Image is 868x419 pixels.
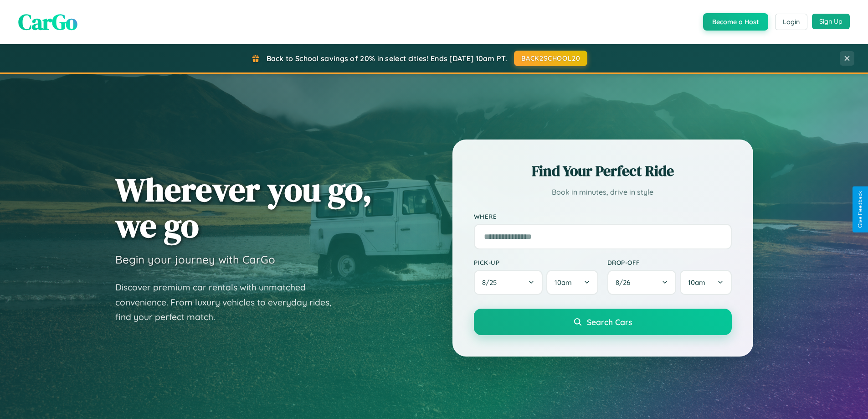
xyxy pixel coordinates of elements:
button: 8/25 [474,270,543,295]
span: Search Cars [587,317,632,327]
p: Discover premium car rentals with unmatched convenience. From luxury vehicles to everyday rides, ... [115,280,343,325]
span: Back to School savings of 20% in select cities! Ends [DATE] 10am PT. [267,54,507,63]
button: Search Cars [474,309,732,335]
h3: Begin your journey with CarGo [115,253,275,266]
span: 8 / 26 [616,278,635,287]
button: 10am [680,270,731,295]
label: Drop-off [607,259,732,266]
span: 8 / 25 [482,278,501,287]
h1: Wherever you go, we go [115,171,372,243]
button: BACK2SCHOOL20 [514,51,587,66]
span: 10am [555,278,572,287]
label: Pick-up [474,259,598,266]
button: Become a Host [703,13,768,31]
p: Book in minutes, drive in style [474,186,732,199]
button: Sign Up [812,14,850,29]
span: 10am [688,278,705,287]
button: Login [775,14,807,30]
h2: Find Your Perfect Ride [474,161,732,181]
div: Give Feedback [857,191,863,228]
button: 10am [546,270,598,295]
span: CarGo [18,7,77,37]
button: 8/26 [607,270,677,295]
label: Where [474,212,732,220]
